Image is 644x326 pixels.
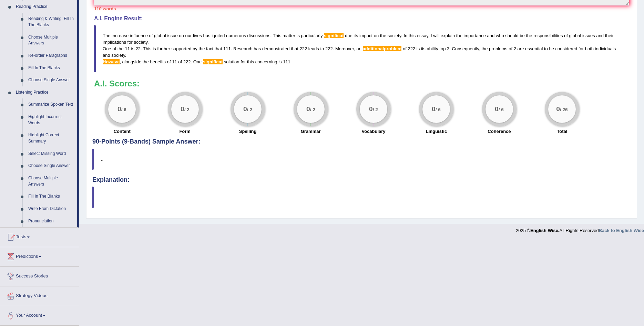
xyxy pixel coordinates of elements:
span: o f [112,46,116,51]
a: Fill In The Blanks [25,190,77,203]
div: 110 words [94,6,629,12]
span: t h i s [247,59,254,64]
span: t h a t [291,46,298,51]
a: Predictions [0,247,79,264]
span: o f [178,59,182,64]
strong: English Wise. [530,228,559,233]
span: T h i s [143,46,152,51]
span: s u p p o r t e d [172,46,192,51]
a: Choose Single Answer [25,74,77,86]
a: Choose Multiple Answers [25,172,77,190]
label: Form [179,128,191,135]
span: Possible spelling mistake found. (did you mean: However) [103,59,120,64]
span: 2 2 2 [325,46,333,51]
h4: Explanation: [92,177,631,183]
span: T h e [103,33,110,38]
span: f o r [579,46,584,51]
a: Success Stories [0,267,79,284]
span: 1 1 [125,46,130,51]
span: 2 2 [136,46,141,51]
span: t o p [439,46,446,51]
big: 0 [495,105,499,113]
big: 0 [117,105,121,113]
span: d i s c u s s i o n s [247,33,270,38]
label: Content [114,128,131,135]
span: e s s a y [417,33,428,38]
span: i t s [354,33,358,38]
span: b o t h [585,46,594,51]
span: i n d i v i d u a l s [595,46,616,51]
span: 2 [514,46,516,51]
span: t o [320,46,324,51]
a: Tests [0,228,79,245]
span: d u e [345,33,352,38]
span: t h e [117,46,124,51]
span: t h e i r [605,33,614,38]
span: a r e [518,46,524,51]
span: a n [356,46,361,51]
span: w h o [496,33,504,38]
big: 0 [432,105,436,113]
span: w i l l [433,33,439,38]
label: Coherence [488,128,511,135]
span: t h e [380,33,386,38]
span: i s s u e s [582,33,595,38]
span: o f [403,46,407,51]
span: O n e [193,59,202,64]
span: Possible spelling mistake found. (did you mean: additional problem) [363,46,402,51]
span: 3 [447,46,449,51]
span: M o r e o v e r [335,46,354,51]
span: I [431,33,432,38]
span: 2 2 2 [183,59,191,64]
span: t h e [526,33,532,38]
small: / 2 [373,107,378,112]
span: h a s [203,33,211,38]
span: i s s u e [167,33,177,38]
span: o f [509,46,512,51]
strong: Back to English Wise [599,228,644,233]
span: b e [549,46,554,51]
small: / 6 [436,107,441,112]
span: i m p o r t a n c e [464,33,486,38]
a: Write From Dictation [25,203,77,215]
span: f a c t [206,46,213,51]
big: 0 [243,105,247,113]
span: s o c i e t y [111,53,125,58]
span: 1 1 1 [283,59,290,64]
span: T h i s [273,33,282,38]
span: O n e [103,46,111,51]
big: 0 [306,105,310,113]
span: b e [520,33,524,38]
span: i s [417,46,420,51]
span: i m p l i c a t i o n s [103,40,126,45]
span: t h e [456,33,462,38]
label: Linguistic [426,128,447,135]
span: o u r [185,33,192,38]
span: g l o b a l [569,33,581,38]
span: i s [297,33,300,38]
span: s o c i e t y [388,33,401,38]
span: t h a t [215,46,222,51]
span: b e n e f i t s [150,59,166,64]
span: i n c r e a s e [112,33,129,38]
span: t h e [481,46,488,51]
span: t o [544,46,548,51]
span: g l o b a l [154,33,166,38]
span: i t s [421,46,426,51]
div: 2025 © All Rights Reserved [516,224,644,234]
small: / 6 [121,107,126,112]
a: Reading Practice [13,1,77,13]
span: s o c i e t y [134,40,147,45]
span: a b i l i t y [427,46,438,51]
b: A.I. Scores: [94,79,140,88]
a: Listening Practice [13,86,77,99]
small: / 2 [310,107,315,112]
h4: A.I. Engine Result: [94,15,629,22]
span: R e s e a r c h [233,46,253,51]
small: / 2 [247,107,252,112]
blockquote: . . , . . . . , . , . , . . [94,25,629,73]
a: Select Missing Word [25,148,77,160]
span: d e m o n s t r a t e d [262,46,290,51]
a: Highlight Incorrect Words [25,111,77,129]
span: t h i s [409,33,416,38]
